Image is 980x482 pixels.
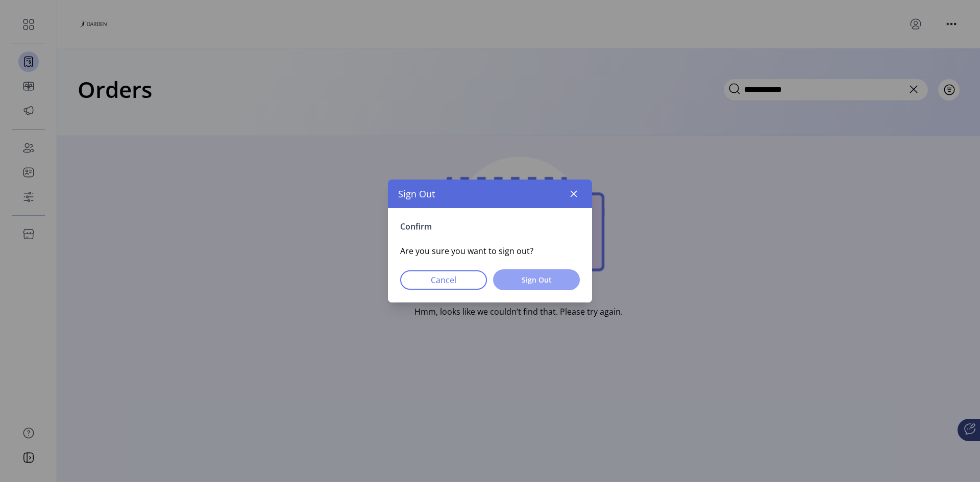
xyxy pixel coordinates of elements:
[493,269,580,290] button: Sign Out
[400,270,487,290] button: Cancel
[400,220,580,233] p: Confirm
[398,187,435,201] span: Sign Out
[413,274,474,286] span: Cancel
[506,274,567,285] span: Sign Out
[400,245,580,257] p: Are you sure you want to sign out?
